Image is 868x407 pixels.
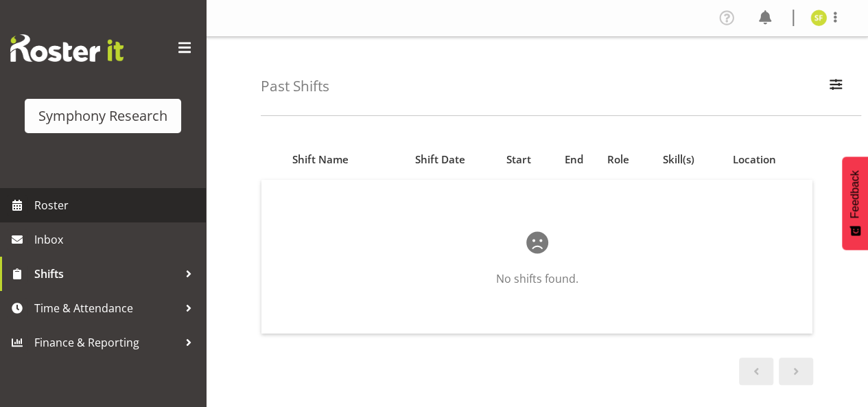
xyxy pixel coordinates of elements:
img: Rosterit website logo [10,34,124,62]
p: No shifts found. [305,270,769,287]
span: Start [506,152,531,167]
span: End [565,152,583,167]
div: Symphony Research [38,106,167,126]
span: Feedback [849,170,861,218]
span: Time & Attendance [34,298,178,318]
span: Shifts [34,264,178,284]
h4: Past Shifts [261,78,329,94]
button: Filter Employees [821,71,850,102]
img: siva-fohe11858.jpg [810,10,827,26]
button: Feedback - Show survey [842,156,868,250]
span: Location [733,152,776,167]
span: Roster [34,195,199,216]
span: Shift Date [415,152,465,167]
span: Skill(s) [663,152,694,167]
span: Shift Name [292,152,349,167]
span: Inbox [34,229,199,250]
span: Role [607,152,629,167]
span: Finance & Reporting [34,332,178,353]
